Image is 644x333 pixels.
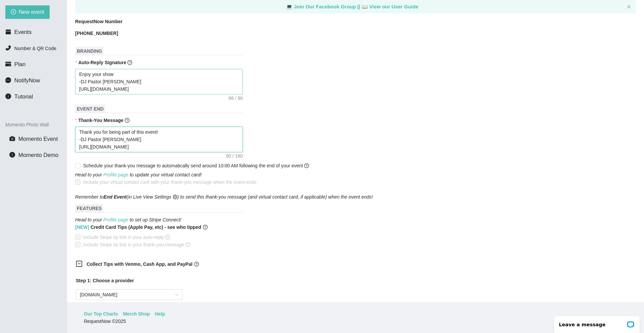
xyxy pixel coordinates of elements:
b: Step 1: Choose a provider [76,278,134,283]
span: Include Stripe tip link in your thank-you message [80,241,193,248]
span: question-circle [203,223,208,231]
span: [NEW] [75,224,89,230]
span: Include your virtual contact card with your thank-you message when the event ends [83,179,257,185]
span: NotifyNow [14,77,40,84]
a: Help [155,310,165,318]
span: Schedule your thank-you message to automatically send around 10:00 AM following the end of your e... [83,163,309,168]
iframe: LiveChat chat widget [550,312,644,333]
span: Tutorial [14,93,33,100]
a: Profile page [103,217,128,222]
b: [PHONE_NUMBER] [75,31,118,36]
span: calendar [5,29,11,35]
b: Credit Card Tips (Apple Pay, etc) - see who tipped [75,223,201,231]
button: plus-circleNew event [5,5,50,19]
b: RequestNow Number [75,18,123,25]
span: BRANDING [75,47,104,55]
span: Events [14,29,32,35]
span: credit-card [5,61,11,67]
a: Our Top Charts [84,310,118,318]
b: Auto-Reply Signature [78,60,126,65]
i: Head to your to set up Stripe Connect! [75,217,181,222]
span: question-circle [194,262,199,266]
div: Collect Tips with Venmo, Cash App, and PayPalquestion-circle [70,256,238,273]
button: close [627,5,631,9]
span: camera [9,136,15,141]
span: laptop [286,4,292,9]
span: laptop [362,4,368,9]
span: info-circle [5,93,11,99]
textarea: Thank you for being part of this event! -DJ Pastor [PERSON_NAME] [URL][DOMAIN_NAME] [75,127,243,152]
span: question-circle [304,163,309,168]
span: FEATURES [75,204,103,213]
span: question-circle [125,118,129,123]
textarea: Enjoy your show -DJ Pastor [PERSON_NAME] [URL][DOMAIN_NAME] [75,69,243,94]
span: close [627,5,631,9]
span: setting [173,195,177,199]
span: Number & QR Code [14,46,56,51]
span: minus-square [76,260,83,267]
span: question-circle [127,60,132,65]
span: message [5,77,11,83]
b: End Event [104,194,126,200]
i: Head to your to update your virtual contact card! [75,172,202,177]
a: Profile page [103,172,128,177]
div: RequestNow © 2025 [84,318,626,325]
i: Remember to (in Live View Settings ) to send this thank-you message (and virtual contact card, if... [75,194,373,200]
span: EVENT END [75,105,105,113]
span: phone [5,45,11,51]
a: Merch Shop [123,310,150,318]
a: laptop Join Our Facebook Group || [286,4,362,9]
span: New event [19,8,44,16]
span: Plan [14,61,26,68]
span: Momento Event [18,136,58,142]
a: laptop View our User Guide [362,4,419,9]
b: Thank-You Message [78,118,123,123]
span: question-circle [165,235,170,240]
b: Collect Tips with Venmo, Cash App, and PayPal [87,261,193,267]
span: Momento Demo [18,152,58,158]
span: question-circle [185,242,190,247]
span: PayPal.Me [80,290,178,300]
span: plus-circle [11,9,16,15]
span: Include Stripe tip link in your auto-reply [80,234,173,241]
span: info-circle [9,152,15,158]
